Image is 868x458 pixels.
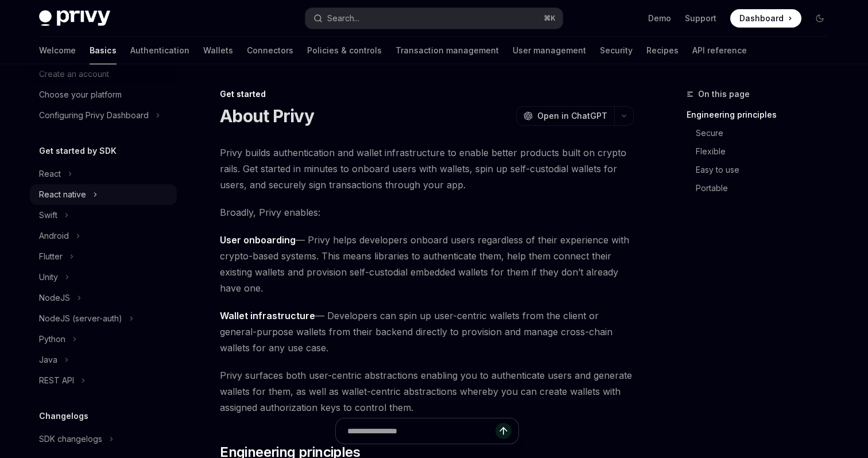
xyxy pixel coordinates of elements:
a: Security [600,37,633,64]
a: Authentication [130,37,189,64]
span: Privy surfaces both user-centric abstractions enabling you to authenticate users and generate wal... [220,367,634,416]
a: User management [513,37,586,64]
a: Wallets [203,37,233,64]
div: Python [39,332,65,346]
strong: Wallet infrastructure [220,310,315,321]
h1: About Privy [220,106,314,126]
a: Easy to use [696,161,838,179]
div: React [39,167,61,181]
a: Basics [90,37,117,64]
a: Flexible [696,142,838,161]
div: Android [39,229,69,243]
a: Engineering principles [687,106,838,124]
div: NodeJS (server-auth) [39,312,122,325]
button: Search...⌘K [305,8,563,29]
span: ⌘ K [544,14,556,23]
a: Dashboard [730,9,801,28]
button: Toggle dark mode [811,9,829,28]
div: Flutter [39,250,63,263]
div: React native [39,188,86,201]
button: Send message [495,423,511,439]
span: — Privy helps developers onboard users regardless of their experience with crypto-based systems. ... [220,232,634,296]
span: Dashboard [739,13,784,24]
a: Choose your platform [30,84,177,105]
a: Recipes [646,37,679,64]
h5: Get started by SDK [39,144,117,158]
span: — Developers can spin up user-centric wallets from the client or general-purpose wallets from the... [220,308,634,356]
a: Portable [696,179,838,197]
div: Swift [39,208,57,222]
a: Support [685,13,716,24]
a: Demo [648,13,671,24]
div: Configuring Privy Dashboard [39,108,149,122]
div: Unity [39,270,58,284]
div: SDK changelogs [39,432,102,446]
div: REST API [39,374,74,387]
div: Java [39,353,57,367]
span: On this page [698,87,750,101]
button: Open in ChatGPT [516,106,614,126]
div: Get started [220,88,634,100]
a: Secure [696,124,838,142]
span: Broadly, Privy enables: [220,204,634,220]
span: Open in ChatGPT [537,110,607,122]
div: Search... [327,11,359,25]
a: API reference [692,37,747,64]
img: dark logo [39,10,110,26]
a: Transaction management [396,37,499,64]
h5: Changelogs [39,409,88,423]
span: Privy builds authentication and wallet infrastructure to enable better products built on crypto r... [220,145,634,193]
div: NodeJS [39,291,70,305]
a: Policies & controls [307,37,382,64]
a: Welcome [39,37,76,64]
strong: User onboarding [220,234,296,246]
a: Connectors [247,37,293,64]
div: Choose your platform [39,88,122,102]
